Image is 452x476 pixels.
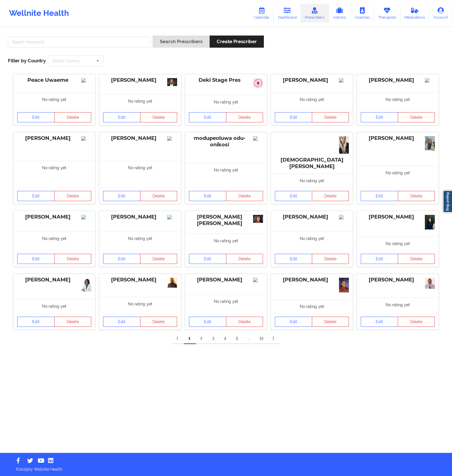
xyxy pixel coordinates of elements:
[81,215,91,219] img: Image%2Fplaceholer-image.png
[275,254,312,264] a: Edit
[17,112,55,122] a: Edit
[312,112,349,122] button: Delete
[361,254,398,264] a: Edit
[189,112,226,122] a: Edit
[361,317,398,327] a: Edit
[271,232,353,250] div: No rating yet
[271,174,353,188] div: No rating yet
[54,191,92,201] button: Delete
[185,294,267,313] div: No rating yet
[271,92,353,109] div: No rating yet
[220,333,231,344] a: 4
[210,36,264,48] button: Create Prescriber
[271,299,353,313] div: No rating yet
[329,4,351,23] a: Admins
[443,190,452,213] a: Report Bug
[99,161,181,188] div: No rating yet
[253,78,263,88] img: 0483450a-f106-49e5-a06f-46585b8bd3b5_slack_1.jpg
[231,333,243,344] a: 5
[17,254,55,264] a: Edit
[99,297,181,313] div: No rating yet
[357,237,439,250] div: No rating yet
[189,77,263,83] div: Deki Stage Pres
[361,214,435,220] div: [PERSON_NAME]
[153,36,209,48] button: Search Prescribers
[140,191,177,201] button: Delete
[172,333,280,344] div: Pagination Navigation
[17,317,55,327] a: Edit
[13,161,95,188] div: No rating yet
[361,277,435,283] div: [PERSON_NAME]
[99,232,181,250] div: No rating yet
[253,278,263,282] img: 641d0911-00fb-4ca2-9c67-949d15c79eff_
[103,135,177,142] div: [PERSON_NAME]
[255,333,268,344] a: 51
[103,254,140,264] a: Edit
[226,254,263,264] button: Delete
[13,299,95,313] div: No rating yet
[429,4,452,23] a: Account
[17,191,55,201] a: Edit
[17,135,91,142] div: [PERSON_NAME]
[8,37,151,47] input: Search Keywords
[374,4,400,23] a: Therapists
[167,215,177,219] img: Image%2Fplaceholer-image.png
[275,135,349,170] div: [DEMOGRAPHIC_DATA][PERSON_NAME]
[361,112,398,122] a: Edit
[357,166,439,188] div: No rating yet
[54,112,92,122] button: Delete
[361,191,398,201] a: Edit
[140,254,177,264] button: Delete
[361,135,435,142] div: [PERSON_NAME]
[167,278,177,288] img: 9526670d-59d5-429f-943e-39a8e8292907_profile_pic.png
[13,92,95,109] div: No rating yet
[81,136,91,141] img: Image%2Fplaceholer-image.png
[275,214,349,220] div: [PERSON_NAME]
[189,254,226,264] a: Edit
[17,277,91,283] div: [PERSON_NAME]
[357,92,439,109] div: No rating yet
[99,94,181,109] div: No rating yet
[185,234,267,251] div: No rating yet
[339,215,349,219] img: Image%2Fplaceholer-image.png
[81,78,91,83] img: Image%2Fplaceholer-image.png
[425,215,435,230] img: 0c07b121-1ba3-44a2-b0e4-797886aa7ab8_DSC00870.jpg
[17,214,91,220] div: [PERSON_NAME]
[312,191,349,201] button: Delete
[398,112,435,122] button: Delete
[312,317,349,327] button: Delete
[189,191,226,201] a: Edit
[425,278,435,289] img: 779d2c39-9e74-4fea-ab17-60fdff0c2ef6_1000248918.jpg
[275,191,312,201] a: Edit
[301,4,329,23] a: Prescribers
[189,277,263,283] div: [PERSON_NAME]
[275,277,349,283] div: [PERSON_NAME]
[140,317,177,327] button: Delete
[54,317,92,327] button: Delete
[398,317,435,327] button: Delete
[103,191,140,201] a: Edit
[196,333,208,344] a: 2
[339,78,349,83] img: Image%2Fplaceholer-image.png
[8,58,46,63] span: Filter by Country
[52,59,80,63] div: Select Country
[103,214,177,220] div: [PERSON_NAME]
[312,254,349,264] button: Delete
[12,462,440,472] p: © 2025 by Wellnite Health
[398,191,435,201] button: Delete
[339,136,349,154] img: 0052e3ff-777b-4aca-b0e1-080d590c5aa1_IMG_7016.JPG
[339,278,349,293] img: 1c792011-999c-4d7e-ad36-5ebe1895017e_IMG_1805.jpeg
[398,254,435,264] button: Delete
[268,333,280,344] a: Next item
[189,317,226,327] a: Edit
[226,191,263,201] button: Delete
[361,77,435,83] div: [PERSON_NAME]
[189,214,263,227] div: [PERSON_NAME] [PERSON_NAME]
[425,78,435,83] img: Image%2Fplaceholer-image.png
[351,4,374,23] a: Coaches
[253,136,263,141] img: Image%2Fplaceholer-image.png
[81,278,91,292] img: 60c260a9-df35-4081-a512-6c535907ed8d_IMG_5227.JPG
[274,4,301,23] a: Dashboard
[185,95,267,109] div: No rating yet
[275,77,349,83] div: [PERSON_NAME]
